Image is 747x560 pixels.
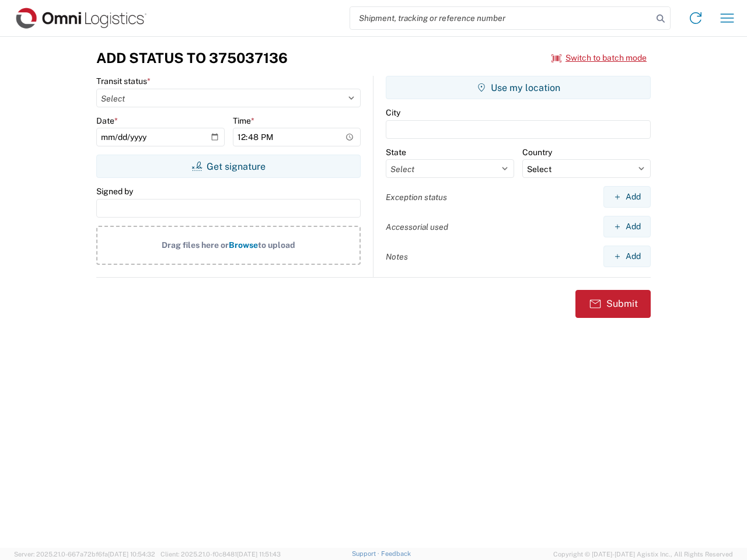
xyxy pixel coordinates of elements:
[386,251,408,262] label: Notes
[96,116,118,126] label: Date
[258,240,295,250] span: to upload
[96,155,361,178] button: Get signature
[522,147,552,157] label: Country
[352,550,381,557] a: Support
[233,116,254,126] label: Time
[386,222,448,232] label: Accessorial used
[350,7,652,29] input: Shipment, tracking or reference number
[162,240,229,250] span: Drag files here or
[603,216,651,237] button: Add
[381,550,411,557] a: Feedback
[237,551,281,558] span: [DATE] 11:51:43
[14,551,155,558] span: Server: 2025.21.0-667a72bf6fa
[386,76,651,99] button: Use my location
[108,551,155,558] span: [DATE] 10:54:32
[603,246,651,267] button: Add
[96,76,151,86] label: Transit status
[160,551,281,558] span: Client: 2025.21.0-f0c8481
[603,186,651,208] button: Add
[386,147,406,157] label: State
[575,290,651,318] button: Submit
[229,240,258,250] span: Browse
[386,107,400,118] label: City
[386,192,447,202] label: Exception status
[553,549,733,559] span: Copyright © [DATE]-[DATE] Agistix Inc., All Rights Reserved
[96,186,133,197] label: Signed by
[96,50,288,66] h3: Add Status to 375037136
[551,48,647,68] button: Switch to batch mode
